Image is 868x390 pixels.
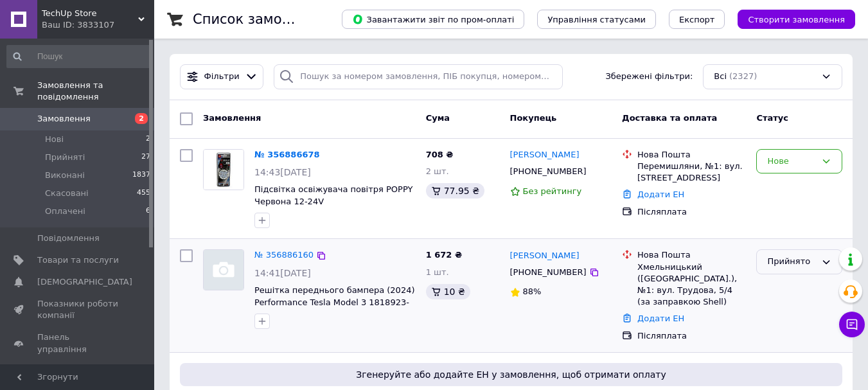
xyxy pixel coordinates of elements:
[426,284,470,299] div: 10 ₴
[254,184,412,206] a: Підсвітка освіжувача повітря POPPY Червона 12-24V
[729,71,757,81] span: (2327)
[37,332,119,355] span: Панель управління
[426,113,450,123] span: Cума
[637,190,684,199] a: Додати ЕН
[146,134,150,145] span: 2
[45,170,85,181] span: Виконані
[637,330,746,342] div: Післяплата
[510,113,557,123] span: Покупець
[426,150,454,159] span: 708 ₴
[37,233,100,244] span: Повідомлення
[508,163,589,180] div: [PHONE_NUMBER]
[37,276,132,288] span: [DEMOGRAPHIC_DATA]
[45,134,64,145] span: Нові
[45,152,85,163] span: Прийняті
[426,250,462,260] span: 1 672 ₴
[637,206,746,218] div: Післяплата
[132,170,150,181] span: 1837
[42,8,138,19] span: TechUp Store
[37,80,154,103] span: Замовлення та повідомлення
[254,150,320,159] a: № 356886678
[547,15,646,24] span: Управління статусами
[839,312,865,337] button: Чат з покупцем
[637,249,746,261] div: Нова Пошта
[756,113,788,123] span: Статус
[254,167,311,177] span: 14:43[DATE]
[767,255,816,269] div: Прийнято
[523,287,542,296] span: 88%
[254,250,314,260] a: № 356886160
[254,268,311,278] span: 14:41[DATE]
[637,161,746,184] div: Перемишляни, №1: вул. [STREET_ADDRESS]
[342,10,524,29] button: Завантажити звіт по пром-оплаті
[637,314,684,323] a: Додати ЕН
[37,298,119,321] span: Показники роботи компанії
[204,250,244,290] img: Фото товару
[725,14,855,24] a: Створити замовлення
[204,71,240,83] span: Фільтри
[42,19,154,31] div: Ваш ID: 3833107
[637,149,746,161] div: Нова Пошта
[274,64,562,89] input: Пошук за номером замовлення, ПІБ покупця, номером телефону, Email, номером накладної
[352,13,514,25] span: Завантажити звіт по пром-оплаті
[605,71,693,83] span: Збережені фільтри:
[204,150,244,190] img: Фото товару
[679,15,715,24] span: Експорт
[426,183,484,199] div: 77.95 ₴
[714,71,727,83] span: Всі
[141,152,150,163] span: 27
[37,254,119,266] span: Товари та послуги
[669,10,725,29] button: Експорт
[146,206,150,217] span: 6
[203,113,261,123] span: Замовлення
[510,250,580,262] a: [PERSON_NAME]
[185,368,837,381] span: Згенеруйте або додайте ЕН у замовлення, щоб отримати оплату
[748,15,845,24] span: Створити замовлення
[426,267,449,277] span: 1 шт.
[622,113,717,123] span: Доставка та оплата
[510,149,580,161] a: [PERSON_NAME]
[254,285,415,319] a: Решітка переднього бампера (2024) Performance Tesla Model 3 1818923-00-C
[37,113,91,125] span: Замовлення
[767,155,816,168] div: Нове
[203,149,244,190] a: Фото товару
[45,188,89,199] span: Скасовані
[45,206,85,217] span: Оплачені
[426,166,449,176] span: 2 шт.
[6,45,152,68] input: Пошук
[193,12,323,27] h1: Список замовлень
[203,249,244,290] a: Фото товару
[738,10,855,29] button: Створити замовлення
[137,188,150,199] span: 455
[508,264,589,281] div: [PHONE_NUMBER]
[637,261,746,308] div: Хмельницький ([GEOGRAPHIC_DATA].), №1: вул. Трудова, 5/4 (за заправкою Shell)
[537,10,656,29] button: Управління статусами
[135,113,148,124] span: 2
[523,186,582,196] span: Без рейтингу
